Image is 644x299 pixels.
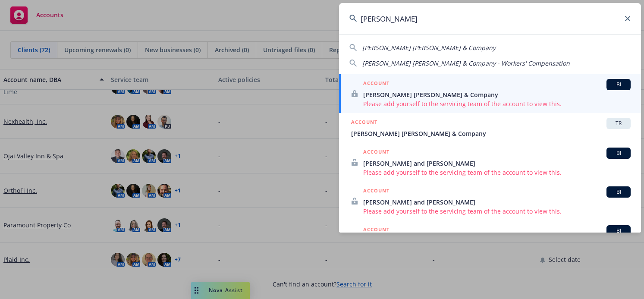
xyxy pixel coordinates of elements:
span: Please add yourself to the servicing team of the account to view this. [363,99,631,108]
h5: ACCOUNT [363,148,390,158]
span: [PERSON_NAME] and [PERSON_NAME] [363,159,631,168]
span: BI [610,188,627,196]
span: TR [610,120,627,127]
a: ACCOUNTTR[PERSON_NAME] [PERSON_NAME] & Company [339,113,641,143]
input: Search... [339,3,641,34]
span: BI [610,81,627,88]
h5: ACCOUNT [363,225,390,236]
h5: ACCOUNT [363,79,390,89]
a: ACCOUNTBI[PERSON_NAME] and [PERSON_NAME]Please add yourself to the servicing team of the account ... [339,182,641,220]
a: ACCOUNTBI[PERSON_NAME] [PERSON_NAME] & CompanyPlease add yourself to the servicing team of the ac... [339,74,641,113]
span: [PERSON_NAME] [PERSON_NAME] & Company [363,90,631,99]
h5: ACCOUNT [363,186,390,197]
span: Please add yourself to the servicing team of the account to view this. [363,168,631,177]
span: [PERSON_NAME] [PERSON_NAME] & Company [351,129,631,138]
a: ACCOUNTBI [339,220,641,259]
span: [PERSON_NAME] [PERSON_NAME] & Company - Workers' Compensation [362,59,570,67]
span: [PERSON_NAME] [PERSON_NAME] & Company [362,44,496,52]
span: Please add yourself to the servicing team of the account to view this. [363,207,631,216]
a: ACCOUNTBI[PERSON_NAME] and [PERSON_NAME]Please add yourself to the servicing team of the account ... [339,143,641,182]
span: BI [610,149,627,157]
h5: ACCOUNT [351,118,377,128]
span: BI [610,227,627,235]
span: [PERSON_NAME] and [PERSON_NAME] [363,198,631,207]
